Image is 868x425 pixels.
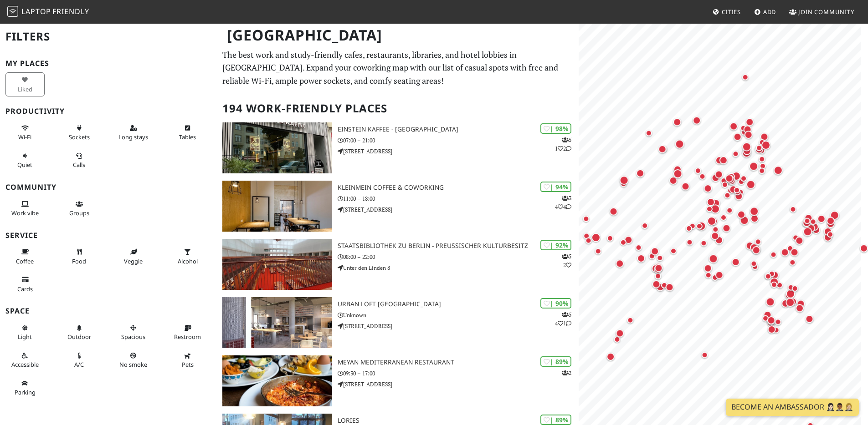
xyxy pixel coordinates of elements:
[338,322,579,330] p: [STREET_ADDRESS]
[787,257,798,268] div: Map marker
[810,224,822,236] div: Map marker
[67,333,91,341] span: Outdoor area
[114,348,153,372] button: No smoke
[60,121,99,145] button: Sockets
[124,257,143,265] span: Veggie
[779,246,791,258] div: Map marker
[725,171,737,183] div: Map marker
[787,204,798,215] div: Map marker
[801,215,812,226] div: Map marker
[766,324,778,335] div: Map marker
[722,190,733,201] div: Map marker
[790,283,801,294] div: Map marker
[757,137,768,147] div: Map marker
[687,220,698,231] div: Map marker
[607,205,619,217] div: Map marker
[60,244,99,268] button: Food
[672,163,683,175] div: Map marker
[114,121,153,145] button: Long stays
[822,231,834,243] div: Map marker
[724,173,736,185] div: Map marker
[654,281,666,293] div: Map marker
[756,165,767,176] div: Map marker
[789,246,801,258] div: Map marker
[60,148,99,172] button: Calls
[217,122,579,173] a: Einstein Kaffee - Charlottenburg | 98% 512 Einstein Kaffee - [GEOGRAPHIC_DATA] 07:00 – 21:00 [STR...
[709,202,722,215] div: Map marker
[735,208,747,220] div: Map marker
[15,388,36,396] span: Parking
[704,203,715,214] div: Map marker
[605,350,616,362] div: Map marker
[747,160,760,172] div: Map marker
[783,289,795,301] div: Map marker
[738,173,749,184] div: Map marker
[338,184,579,192] h3: KleinMein Coffee & Coworking
[765,314,777,326] div: Map marker
[769,279,780,290] div: Map marker
[168,121,207,145] button: Tables
[5,23,211,51] h2: Filters
[705,196,717,208] div: Map marker
[338,136,579,145] p: 07:00 – 21:00
[540,356,571,367] div: | 89%
[794,302,806,314] div: Map marker
[703,269,714,280] div: Map marker
[338,263,579,272] p: Unter den Linden 8
[803,313,815,325] div: Map marker
[740,147,753,159] div: Map marker
[555,136,571,153] p: 5 1 2
[764,295,777,308] div: Map marker
[618,237,629,248] div: Map marker
[5,231,211,240] h3: Service
[668,174,679,186] div: Map marker
[338,147,579,156] p: [STREET_ADDRESS]
[742,123,754,135] div: Map marker
[178,257,198,265] span: Alcohol
[118,133,148,141] span: Long stays
[699,349,710,360] div: Map marker
[801,217,812,228] div: Map marker
[639,220,650,231] div: Map marker
[750,4,780,20] a: Add
[719,179,730,190] div: Map marker
[635,252,647,264] div: Map marker
[540,415,571,425] div: | 89%
[73,161,85,169] span: Video/audio calls
[786,4,858,20] a: Join Community
[7,4,89,20] a: LaptopFriendly LaptopFriendly
[60,320,99,344] button: Outdoor
[756,153,767,164] div: Map marker
[11,209,39,217] span: People working
[771,324,782,335] div: Map marker
[710,172,722,183] div: Map marker
[697,171,708,182] div: Map marker
[657,143,668,155] div: Map marker
[338,253,579,261] p: 08:00 – 22:00
[750,244,762,256] div: Map marker
[702,182,714,194] div: Map marker
[69,133,90,141] span: Power sockets
[540,240,571,250] div: | 92%
[784,296,796,309] div: Map marker
[719,175,729,186] div: Map marker
[174,333,201,341] span: Restroom
[217,239,579,290] a: Staatsbibliothek zu Berlin - Preußischer Kulturbesitz | 92% 52 Staatsbibliothek zu Berlin - Preuß...
[768,275,781,288] div: Map marker
[774,279,785,290] div: Map marker
[16,257,34,265] span: Coffee
[758,131,770,142] div: Map marker
[5,121,45,145] button: Wi-Fi
[338,205,579,214] p: [STREET_ADDRESS]
[650,278,662,290] div: Map marker
[743,129,755,141] div: Map marker
[695,219,708,232] div: Map marker
[693,165,704,176] div: Map marker
[5,148,45,172] button: Quiet
[69,209,89,217] span: Group tables
[7,6,18,17] img: LaptopFriendly
[762,270,773,281] div: Map marker
[555,194,571,211] p: 3 4 4
[222,48,573,87] p: The best work and study-friendly cafes, restaurants, libraries, and hotel lobbies in [GEOGRAPHIC_...
[540,298,571,309] div: | 90%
